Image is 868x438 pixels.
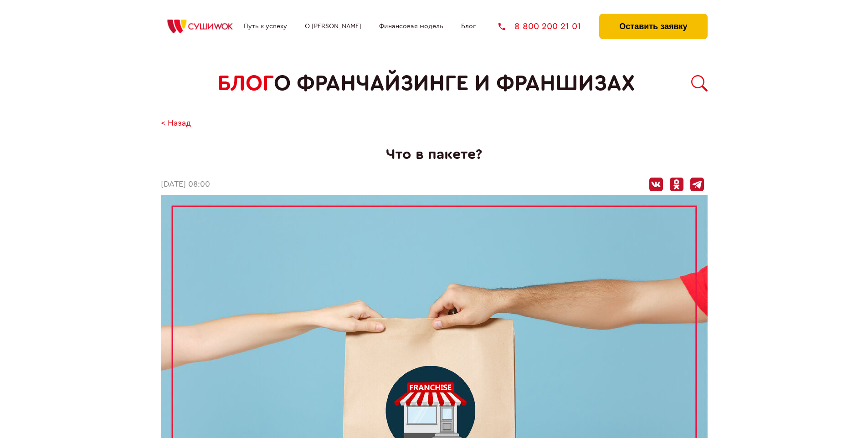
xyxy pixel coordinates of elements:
time: [DATE] 08:00 [161,180,210,189]
a: 8 800 200 21 01 [498,22,581,31]
a: Путь к успеху [244,23,287,30]
a: Блог [461,23,476,30]
button: Оставить заявку [599,14,707,39]
span: БЛОГ [217,71,274,96]
span: 8 800 200 21 01 [514,22,581,31]
a: Финансовая модель [379,23,443,30]
a: О [PERSON_NAME] [305,23,361,30]
span: о франчайзинге и франшизах [274,71,635,96]
h1: Что в пакете? [161,146,708,163]
a: < Назад [161,119,191,128]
